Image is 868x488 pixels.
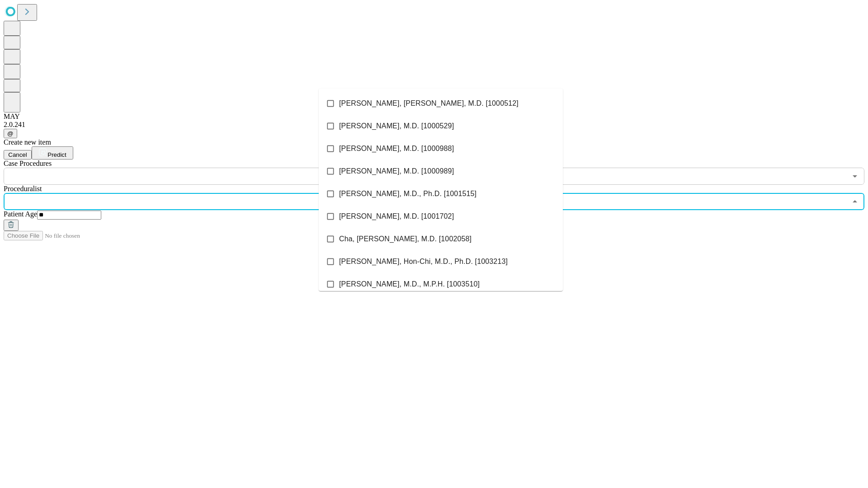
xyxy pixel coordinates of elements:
[339,166,454,177] span: [PERSON_NAME], M.D. [1000989]
[4,121,864,129] div: 2.0.241
[4,160,52,167] span: Scheduled Procedure
[4,210,37,218] span: Patient Age
[32,146,73,160] button: Predict
[339,279,480,290] span: [PERSON_NAME], M.D., M.P.H. [1003510]
[4,129,17,138] button: @
[339,234,472,244] span: Cha, [PERSON_NAME], M.D. [1002058]
[4,150,32,160] button: Cancel
[339,256,508,267] span: [PERSON_NAME], Hon-Chi, M.D., Ph.D. [1003213]
[8,151,27,158] span: Cancel
[339,143,454,154] span: [PERSON_NAME], M.D. [1000988]
[47,151,66,158] span: Predict
[4,138,51,146] span: Create new item
[849,195,861,208] button: Close
[4,185,42,192] span: Proceduralist
[339,98,519,109] span: [PERSON_NAME], [PERSON_NAME], M.D. [1000512]
[339,121,454,131] span: [PERSON_NAME], M.D. [1000529]
[339,188,476,199] span: [PERSON_NAME], M.D., Ph.D. [1001515]
[7,130,14,137] span: @
[339,211,454,222] span: [PERSON_NAME], M.D. [1001702]
[4,113,864,121] div: MAY
[849,170,861,183] button: Open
